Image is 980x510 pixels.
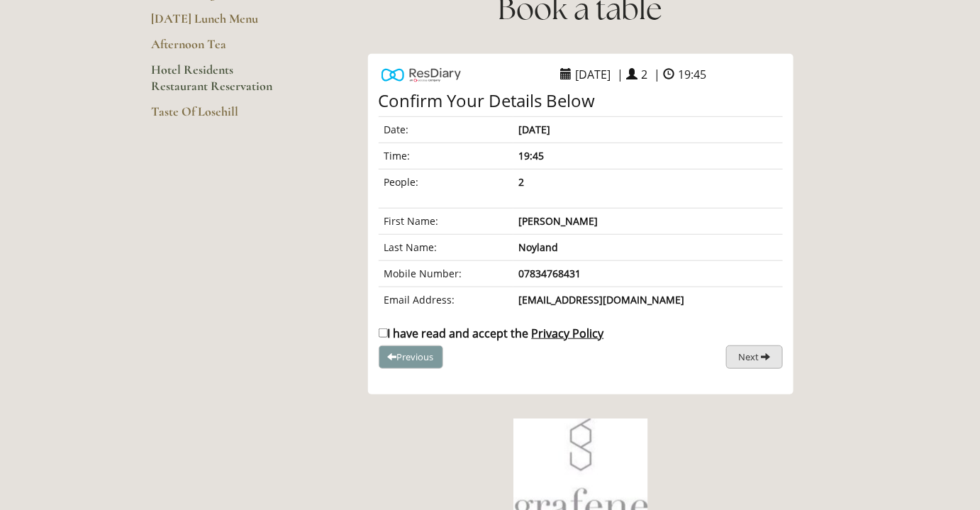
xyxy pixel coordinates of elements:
h4: Confirm Your Details Below [379,92,783,110]
td: Mobile Number: [379,261,513,287]
a: [DATE] Lunch Menu [151,11,286,36]
td: Last Name: [379,235,513,261]
span: 2 [638,63,652,86]
button: Next [726,345,783,369]
td: Date: [379,117,513,143]
strong: 2 [519,175,525,189]
span: | [618,67,624,82]
b: 07834768431 [519,267,581,280]
span: | [655,67,661,82]
button: Previous [379,345,443,369]
b: Noyland [519,240,559,254]
td: First Name: [379,209,513,235]
span: Privacy Policy [532,326,604,341]
td: Email Address: [379,287,513,314]
a: Taste Of Losehill [151,104,286,129]
input: I have read and accept the Privacy Policy [379,328,388,338]
strong: [DATE] [519,123,551,136]
a: Afternoon Tea [151,36,286,62]
a: Hotel Residents Restaurant Reservation [151,62,286,104]
span: 19:45 [675,63,711,86]
span: [DATE] [572,63,615,86]
strong: 19:45 [519,149,545,162]
b: [EMAIL_ADDRESS][DOMAIN_NAME] [519,293,685,306]
img: Powered by ResDiary [382,65,461,85]
td: People: [379,170,513,196]
b: [PERSON_NAME] [519,214,598,228]
label: I have read and accept the [379,326,604,341]
span: Next [738,350,759,363]
td: Time: [379,143,513,170]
